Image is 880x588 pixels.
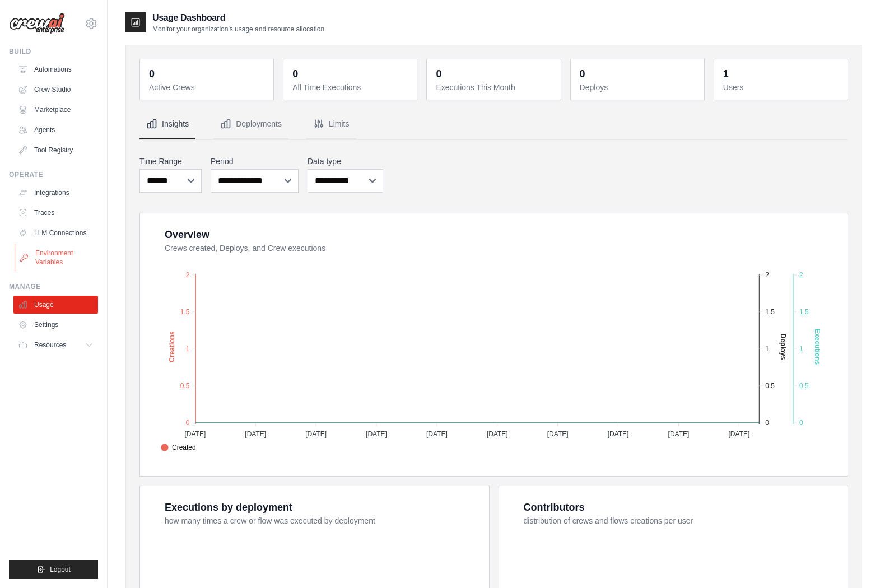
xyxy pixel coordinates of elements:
[165,515,476,526] dt: how many times a crew or flow was executed by deployment
[165,227,209,242] div: Overview
[180,382,190,390] tspan: 0.5
[9,560,98,579] button: Logout
[524,515,835,526] dt: distribution of crews and flows creations per user
[152,11,324,25] h2: Usage Dashboard
[765,271,769,279] tspan: 2
[139,156,202,167] label: Time Range
[799,308,809,316] tspan: 1.5
[161,442,196,452] span: Created
[186,419,190,427] tspan: 0
[813,329,821,365] text: Executions
[34,340,66,349] span: Resources
[213,109,288,139] button: Deployments
[13,141,98,159] a: Tool Registry
[9,170,98,179] div: Operate
[13,184,98,202] a: Integrations
[211,156,299,167] label: Period
[13,60,98,78] a: Automations
[13,296,98,314] a: Usage
[9,282,98,291] div: Manage
[799,271,803,279] tspan: 2
[306,109,356,139] button: Limits
[149,66,155,82] div: 0
[9,47,98,56] div: Build
[186,271,190,279] tspan: 2
[765,382,775,390] tspan: 0.5
[580,66,585,82] div: 0
[165,500,292,515] div: Executions by deployment
[180,308,190,316] tspan: 1.5
[765,419,769,427] tspan: 0
[13,101,98,119] a: Marketplace
[305,430,327,438] tspan: [DATE]
[245,430,266,438] tspan: [DATE]
[799,382,809,390] tspan: 0.5
[13,224,98,242] a: LLM Connections
[779,334,787,360] text: Deploys
[15,244,99,271] a: Environment Variables
[13,81,98,99] a: Crew Studio
[524,500,585,515] div: Contributors
[13,204,98,222] a: Traces
[723,66,729,82] div: 1
[765,308,775,316] tspan: 1.5
[436,82,553,93] dt: Executions This Month
[426,430,448,438] tspan: [DATE]
[292,66,298,82] div: 0
[723,82,841,93] dt: Users
[186,345,190,353] tspan: 1
[13,316,98,334] a: Settings
[487,430,508,438] tspan: [DATE]
[765,345,769,353] tspan: 1
[580,82,697,93] dt: Deploys
[799,345,803,353] tspan: 1
[728,430,749,438] tspan: [DATE]
[9,13,65,34] img: Logo
[366,430,387,438] tspan: [DATE]
[139,109,195,139] button: Insights
[292,82,410,93] dt: All Time Executions
[50,565,71,574] span: Logout
[149,82,267,93] dt: Active Crews
[547,430,569,438] tspan: [DATE]
[184,430,206,438] tspan: [DATE]
[152,25,324,34] p: Monitor your organization's usage and resource allocation
[13,336,98,354] button: Resources
[436,66,441,82] div: 0
[608,430,629,438] tspan: [DATE]
[139,109,848,139] nav: Tabs
[799,419,803,427] tspan: 0
[13,121,98,139] a: Agents
[165,242,834,254] dt: Crews created, Deploys, and Crew executions
[168,331,176,362] text: Creations
[668,430,690,438] tspan: [DATE]
[308,156,383,167] label: Data type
